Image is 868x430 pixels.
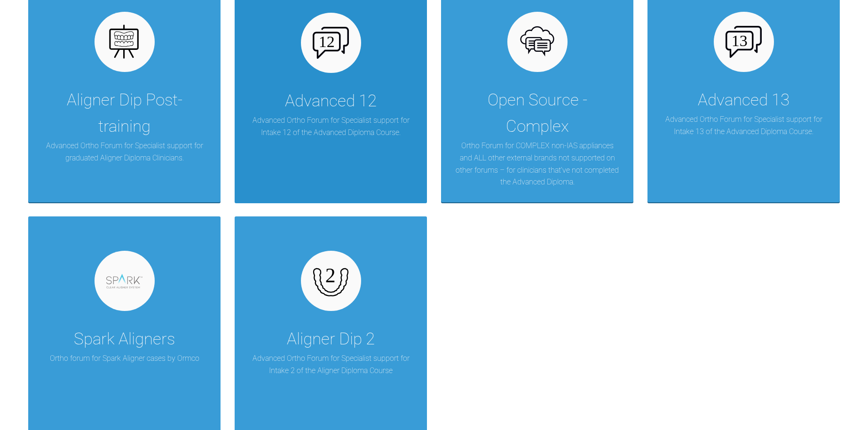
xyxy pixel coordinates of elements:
[698,87,789,113] div: Advanced 13
[42,87,206,140] div: Aligner Dip Post-training
[106,24,142,60] img: aligner-diploma.90870aee.svg
[74,326,175,352] div: Spark Aligners
[455,140,619,188] p: Ortho Forum for COMPLEX non-IAS appliances and ALL other external brands not supported on other f...
[313,263,349,299] img: aligner-diploma-2.b6fe054d.svg
[106,274,142,288] img: spark.ce82febc.svg
[726,26,762,58] img: advanced-13.47c9b60d.svg
[285,88,377,114] div: Advanced 12
[249,352,413,376] p: Advanced Ortho Forum for Specialist support for Intake 2 of the Aligner Diploma Course
[50,352,199,365] p: Ortho forum for Spark Aligner cases by Ormco
[287,326,375,352] div: Aligner Dip 2
[42,140,206,164] p: Advanced Ortho Forum for Specialist support for graduated Aligner Diploma Clinicians.
[455,87,619,140] div: Open Source - Complex
[519,24,555,60] img: opensource.6e495855.svg
[662,113,826,137] p: Advanced Ortho Forum for Specialist support for Intake 13 of the Advanced Diploma Course.
[313,27,349,59] img: advanced-12.503f70cd.svg
[249,114,413,138] p: Advanced Ortho Forum for Specialist support for Intake 12 of the Advanced Diploma Course.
